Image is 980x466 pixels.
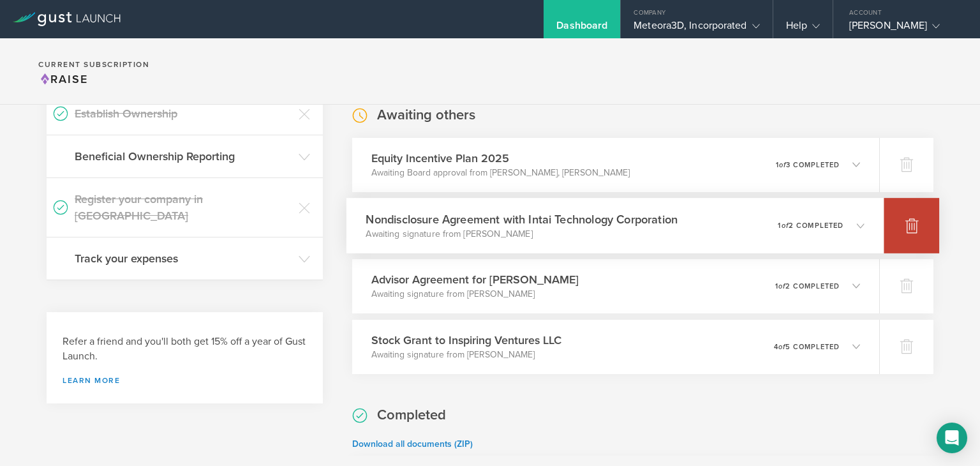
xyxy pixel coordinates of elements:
[778,222,843,229] p: 1 2 completed
[38,72,88,86] span: Raise
[63,334,307,364] h3: Refer a friend and you'll both get 15% off a year of Gust Launch.
[366,211,678,228] h3: Nondisclosure Agreement with Intai Technology Corporation
[774,343,840,350] p: 4 5 completed
[781,221,788,229] em: of
[371,288,579,301] p: Awaiting signature from [PERSON_NAME]
[63,377,307,384] a: Learn more
[366,227,678,240] p: Awaiting signature from [PERSON_NAME]
[775,283,840,290] p: 1 2 completed
[849,19,958,38] div: [PERSON_NAME]
[75,105,292,122] h3: Establish Ownership
[371,150,630,167] h3: Equity Incentive Plan 2025
[377,406,446,425] h2: Completed
[371,349,561,361] p: Awaiting signature from [PERSON_NAME]
[75,250,292,267] h3: Track your expenses
[786,19,820,38] div: Help
[634,19,759,38] div: Meteora3D, Incorporated
[937,423,967,453] div: Open Intercom Messenger
[776,162,840,169] p: 1 3 completed
[75,191,292,224] h3: Register your company in [GEOGRAPHIC_DATA]
[556,19,607,38] div: Dashboard
[352,439,473,449] a: Download all documents (ZIP)
[75,148,292,165] h3: Beneficial Ownership Reporting
[778,282,785,290] em: of
[377,106,475,124] h2: Awaiting others
[779,161,786,169] em: of
[38,61,149,68] h2: Current Subscription
[371,167,630,179] p: Awaiting Board approval from [PERSON_NAME], [PERSON_NAME]
[778,343,785,351] em: of
[371,332,561,349] h3: Stock Grant to Inspiring Ventures LLC
[371,271,579,288] h3: Advisor Agreement for [PERSON_NAME]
